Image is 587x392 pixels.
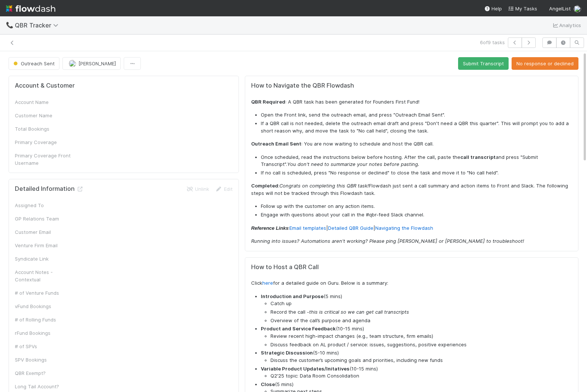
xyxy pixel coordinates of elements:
a: Edit [215,186,233,192]
a: My Tasks [508,5,537,12]
h5: How to Host a QBR Call [251,264,572,271]
li: (5 mins) [261,293,572,324]
div: Primary Coverage [15,138,71,146]
a: Analytics [552,21,581,30]
li: If a QBR call is not needed, delete the outreach email draft and press "Don't need a QBR this qua... [261,120,572,134]
p: : | | [251,225,572,232]
p: : A QBR task has been generated for Founders First Fund! [251,98,572,106]
a: Detailed QBR Guide [328,225,373,231]
div: Primary Coverage Front Username [15,152,71,167]
div: Assigned To [15,202,71,209]
strong: call transcript [460,154,496,160]
div: Venture Firm Email [15,242,71,249]
strong: Introduction and Purpose [261,293,324,299]
em: Congrats on completing this QBR task! [279,183,369,189]
div: SPV Bookings [15,356,71,363]
div: Customer Name [15,112,71,119]
em: Running into issues? Automations aren't working? Please ping [PERSON_NAME] or [PERSON_NAME] to tr... [251,238,524,244]
li: Overview of the call’s purpose and agenda [270,317,572,324]
h5: How to Navigate the QBR Flowdash [251,82,572,89]
strong: QBR Required [251,99,285,105]
img: logo-inverted-e16ddd16eac7371096b0.svg [6,2,55,15]
div: vFund Bookings [15,303,71,310]
div: Total Bookings [15,125,71,133]
li: Engage with questions about your call in the #qbr-feed Slack channel. [261,211,572,219]
span: Outreach Sent [12,61,55,66]
em: this is critical so we can get call transcripts [309,309,409,315]
p: : You are now waiting to schedule and host the QBR call. [251,140,572,148]
strong: Strategic Discussion [261,350,313,356]
div: # of SPVs [15,343,71,350]
li: (5-10 mins) [261,349,572,364]
div: Syndicate Link [15,255,71,262]
li: (10-15 mins) [261,365,572,380]
p: Click for a detailed guide on Guru. Below is a summary: [251,280,572,287]
li: Discuss feedback on AL product / service: issues, suggestions, positive experiences [270,341,572,349]
strong: Close [261,381,275,387]
li: Q2'25 topic: Data Room Consolidation [270,372,572,380]
span: QBR Tracker [15,22,62,29]
li: Review recent high-impact changes (e.g., team structure, firm emails) [270,333,572,340]
span: My Tasks [508,6,537,12]
button: [PERSON_NAME] [62,57,121,70]
div: # of Venture Funds [15,289,71,297]
div: Account Notes - Contextual [15,268,71,283]
img: avatar_eed832e9-978b-43e4-b51e-96e46fa5184b.png [574,5,581,13]
strong: Variable Product Updates/Initatives [261,366,350,372]
strong: Outreach Email Sent [251,141,301,147]
span: 6 of 9 tasks [480,39,505,46]
strong: Reference Links [251,225,288,231]
li: Open the Front link, send the outreach email, and press "Outreach Email Sent". [261,111,572,119]
span: AngelList [549,6,571,12]
span: 📞 [6,22,13,28]
div: Help [484,5,502,12]
li: Catch up [270,300,572,307]
h5: Detailed Information [15,185,84,193]
li: Follow up with the customer on any action items. [261,203,572,210]
span: [PERSON_NAME] [78,61,116,66]
a: Unlink [186,186,209,192]
a: Navigating the Flowdash [375,225,433,231]
div: Customer Email [15,228,71,236]
strong: Product and Service Feedback [261,326,336,331]
strong: Completed [251,183,278,189]
a: Email templates [289,225,326,231]
li: Record the call - [270,308,572,316]
h5: Account & Customer [15,82,75,89]
li: (10-15 mins) [261,325,572,348]
div: Long Tail Account? [15,383,71,390]
button: Submit Transcript [458,57,509,70]
div: # of Rolling Funds [15,316,71,323]
div: QBR Exempt? [15,369,71,377]
button: Outreach Sent [9,57,59,70]
img: avatar_eed832e9-978b-43e4-b51e-96e46fa5184b.png [69,60,76,67]
a: here [262,280,273,286]
em: You don't need to summarize your notes before pasting. [287,161,419,167]
div: Account Name [15,98,71,106]
div: rFund Bookings [15,329,71,337]
li: If no call is scheduled, press "No response or declined" to close the task and move it to "No cal... [261,169,572,177]
p: : Flowdash just sent a call summary and action items to Front and Slack. The following steps will... [251,182,572,197]
button: No response or declined [512,57,578,70]
li: Once scheduled, read the instructions below before hosting. After the call, paste the and press "... [261,154,572,168]
div: GP Relations Team [15,215,71,222]
li: Discuss the customer’s upcoming goals and priorities, including new funds [270,357,572,364]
